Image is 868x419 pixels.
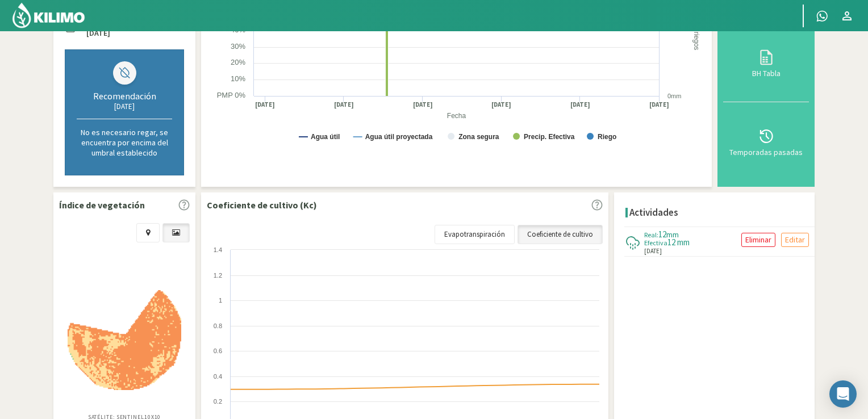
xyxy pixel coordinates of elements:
text: [DATE] [334,100,354,109]
p: Índice de vegetación [59,198,145,212]
text: [DATE] [413,100,433,109]
button: Editar [781,233,809,247]
span: mm [666,229,679,240]
label: [DATE] [86,30,110,37]
button: Eliminar [741,233,775,247]
div: Open Intercom Messenger [829,380,857,408]
div: Recomendación [77,90,172,102]
text: 1.4 [214,246,222,253]
text: 20% [231,58,245,66]
text: Fecha [447,112,466,120]
text: 10% [231,74,245,83]
div: [DATE] [77,102,172,111]
img: f0753ea2-ba46-4be8-99f7-3cdad5576eaa_-_sentinel_-_2025-08-15.png [68,290,181,390]
p: No es necesario regar, se encuentra por encima del umbral establecido [77,127,172,158]
text: 1 [219,297,222,304]
img: Kilimo [11,2,86,29]
text: [DATE] [491,100,511,109]
a: Coeficiente de cultivo [518,225,603,244]
button: BH Tabla [723,24,809,103]
text: [DATE] [649,100,669,109]
h4: Actividades [629,207,678,218]
div: BH Tabla [727,69,806,77]
text: 0.6 [214,347,222,354]
text: Zona segura [458,133,499,141]
text: 0.8 [214,322,222,329]
span: [DATE] [644,246,662,256]
text: Agua útil [311,133,340,141]
text: 1.2 [214,272,222,279]
span: Real: [644,231,658,239]
text: Riego [598,133,616,141]
div: Temporadas pasadas [727,148,806,156]
span: 12 mm [667,237,690,248]
p: Coeficiente de cultivo (Kc) [207,198,317,212]
text: 0.4 [214,373,222,380]
p: Editar [785,233,805,246]
span: 12 [658,229,666,240]
text: [DATE] [255,100,275,109]
text: Agua útil proyectada [365,133,433,141]
text: 0.2 [214,398,222,405]
text: Precip. Efectiva [524,133,575,141]
text: 0mm [667,93,681,99]
text: 30% [231,42,245,51]
a: Evapotranspiración [435,225,515,244]
text: [DATE] [570,100,590,109]
button: Temporadas pasadas [723,102,809,181]
p: Eliminar [745,233,771,246]
span: Efectiva [644,238,667,247]
text: PMP 0% [217,91,246,99]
